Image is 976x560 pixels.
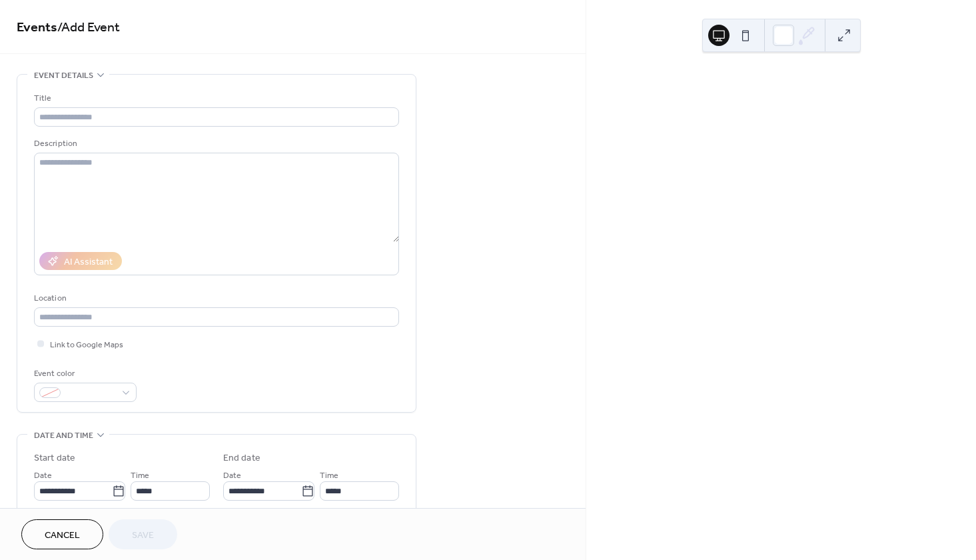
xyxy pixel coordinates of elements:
[57,15,120,41] span: / Add Event
[34,429,93,443] span: Date and time
[34,91,396,105] div: Title
[131,469,149,483] span: Time
[320,469,338,483] span: Time
[34,451,75,465] div: Start date
[21,519,103,549] button: Cancel
[17,15,57,41] a: Events
[50,338,123,352] span: Link to Google Maps
[223,469,241,483] span: Date
[34,291,396,305] div: Location
[223,451,260,465] div: End date
[45,529,80,543] span: Cancel
[34,137,396,151] div: Description
[34,69,93,83] span: Event details
[34,469,52,483] span: Date
[34,367,134,381] div: Event color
